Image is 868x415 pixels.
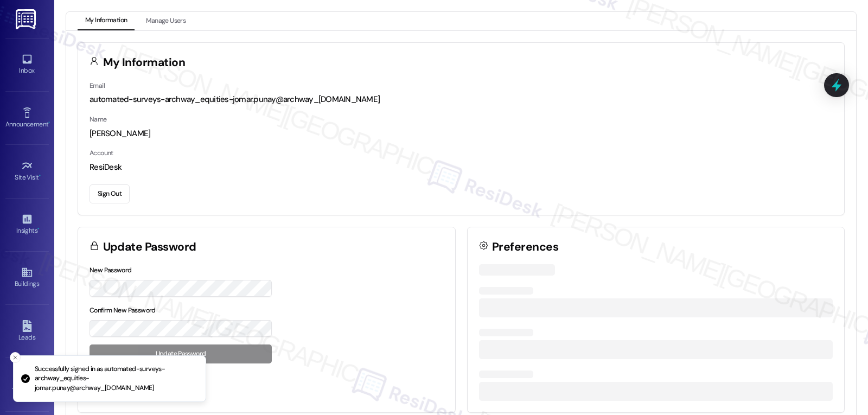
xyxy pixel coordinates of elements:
[35,365,197,393] p: Successfully signed in as automated-surveys-archway_equities-jomar.punay@archway_[DOMAIN_NAME]
[90,149,113,157] label: Account
[37,225,39,233] span: •
[138,12,193,30] button: Manage Users
[5,370,49,399] a: Templates •
[5,317,49,346] a: Leads
[5,50,49,79] a: Inbox
[90,94,833,105] div: automated-surveys-archway_equities-jomar.punay@archway_[DOMAIN_NAME]
[16,9,38,29] img: ResiDesk Logo
[78,12,135,30] button: My Information
[39,172,41,180] span: •
[90,306,156,315] label: Confirm New Password
[5,210,49,239] a: Insights •
[103,241,196,253] h3: Update Password
[48,119,50,126] span: •
[90,128,833,139] div: [PERSON_NAME]
[90,184,130,203] button: Sign Out
[90,115,107,124] label: Name
[90,266,132,274] label: New Password
[10,352,21,363] button: Close toast
[492,241,558,253] h3: Preferences
[5,157,49,186] a: Site Visit •
[5,263,49,292] a: Buildings
[90,81,105,90] label: Email
[90,162,833,173] div: ResiDesk
[103,57,186,68] h3: My Information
